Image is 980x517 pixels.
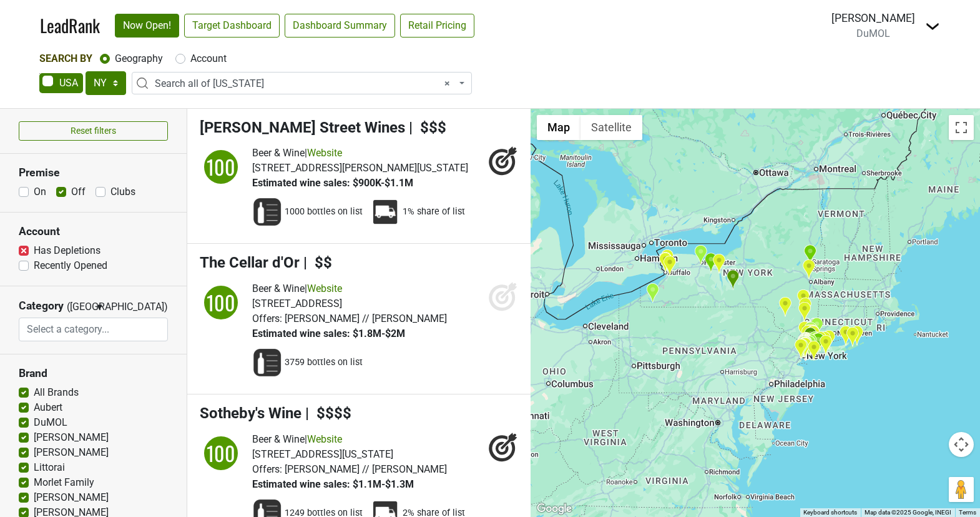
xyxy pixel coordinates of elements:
span: ([GEOGRAPHIC_DATA]) [67,299,92,318]
div: Wines On Main [819,334,832,355]
div: Whole Foods Market [822,329,835,350]
label: Account [190,51,227,66]
div: Vintage Mattituck Wine and Spirits [839,325,852,346]
div: Larchmont Wine & Liquor [804,327,817,348]
label: Recently Opened [34,258,107,273]
label: [PERSON_NAME] [34,445,109,460]
span: Beer & Wine [252,433,305,445]
div: Stone Gate Wine & Spirits [804,321,817,342]
div: Wine At Five [806,325,820,346]
div: Park Avenue Wine Shop [807,340,820,361]
label: Clubs [110,184,135,199]
div: New York Kitchen [704,253,717,273]
span: Beer & Wine [252,147,305,159]
div: Bag & String Wine Merchants [646,283,659,303]
label: [PERSON_NAME] [34,430,109,445]
span: | $$$$ [305,404,351,422]
div: | [252,432,447,447]
div: Bottleland Wine & Spirits [712,253,725,274]
span: Estimated wine sales: $900K-$1.1M [252,177,413,189]
a: Website [307,433,342,445]
div: 100 [202,284,240,321]
a: Open this area in Google Maps (opens a new window) [534,501,575,517]
a: Retail Pricing [400,14,474,38]
button: Show satellite imagery [581,115,642,140]
button: Map camera controls [949,432,974,457]
label: Aubert [34,400,62,415]
img: Google [534,501,575,517]
div: 100 [202,434,240,472]
div: Whole Foods Market - White Plains [804,323,817,344]
div: | [252,146,468,161]
img: quadrant_split.svg [200,281,242,324]
img: Wine List [252,348,282,378]
label: Littorai [34,460,65,475]
label: Geography [115,51,163,66]
span: Offers: [252,313,282,324]
div: Noble Root Wine & Spirits [659,252,672,273]
div: Whole Foods Market [802,259,815,279]
span: [PERSON_NAME] // [PERSON_NAME] [285,313,447,324]
div: FreshDirect Wines & Spirits [798,337,811,358]
button: Reset filters [19,121,168,141]
div: Pavilion Wine & Spirits [811,333,825,353]
button: Drag Pegman onto the map to open Street View [949,477,974,502]
span: Estimated wine sales: $1.1M-$1.3M [252,478,414,490]
div: Whitehouse Liquor & Wine [694,244,707,265]
button: Keyboard shortcuts [803,508,857,517]
div: Pound Ridge Wine & Spirits [810,317,823,338]
a: Website [307,283,342,294]
div: Best Value Wine & Liquors [663,255,676,276]
img: Percent Distributor Share [370,197,400,227]
span: 1000 bottles on list [285,206,363,218]
div: 100 [202,148,240,186]
label: DuMOL [34,415,67,430]
span: [PERSON_NAME] // [PERSON_NAME] [285,463,447,475]
label: [PERSON_NAME] [34,490,109,505]
div: Decant Wine & Spirits [778,296,791,317]
div: Rockwood & Perry Fine Wine & Spirits [801,324,814,345]
div: Greenwood Grape & Still [797,337,810,358]
span: [STREET_ADDRESS][PERSON_NAME][US_STATE] [252,162,468,174]
div: Whole Foods Market [660,249,674,269]
div: The Cellar d'Or [727,269,740,290]
span: Estimated wine sales: $1.8M-$2M [252,328,405,339]
span: [STREET_ADDRESS][US_STATE] [252,448,393,460]
div: The Wine Store [798,301,811,322]
a: Terms (opens in new tab) [959,509,976,516]
h3: Category [19,299,64,313]
label: Has Depletions [34,243,100,258]
img: quadrant_split.svg [200,432,242,474]
a: LeadRank [40,13,100,39]
span: ▼ [95,301,104,313]
div: Loaves & Fishes [846,326,859,347]
div: [PERSON_NAME] [831,10,915,26]
div: West Nyack Wine & Whisky Cellar [798,321,811,341]
span: Search all of New York [155,76,456,91]
span: Search all of New York [132,72,472,94]
div: Shamrock Wine and Liquor [798,297,811,318]
label: On [34,184,46,199]
span: The Cellar d'Or [200,254,300,271]
h3: Brand [19,367,168,380]
span: [PERSON_NAME] Street Wines [200,119,405,136]
div: | [252,281,447,296]
span: Offers: [252,463,282,475]
a: Target Dashboard [184,14,280,38]
button: Show street map [537,115,581,140]
span: | $$$ [409,119,446,136]
button: Toggle fullscreen view [949,115,974,140]
img: Wine List [252,197,282,227]
input: Select a category... [19,318,167,341]
div: Little Mo Wine & Spirits [798,337,811,358]
div: Atlantic Wine & Liquor [850,325,863,346]
a: Website [307,147,342,159]
span: Search By [39,53,92,64]
img: Dropdown Menu [925,19,940,34]
div: Jean's Fine Wine and Spirits [794,338,807,359]
a: Dashboard Summary [285,14,395,38]
div: Ester Wine & Spirits [796,289,810,309]
h3: Premise [19,166,168,179]
label: Off [71,184,86,199]
label: Morlet Family [34,475,94,490]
